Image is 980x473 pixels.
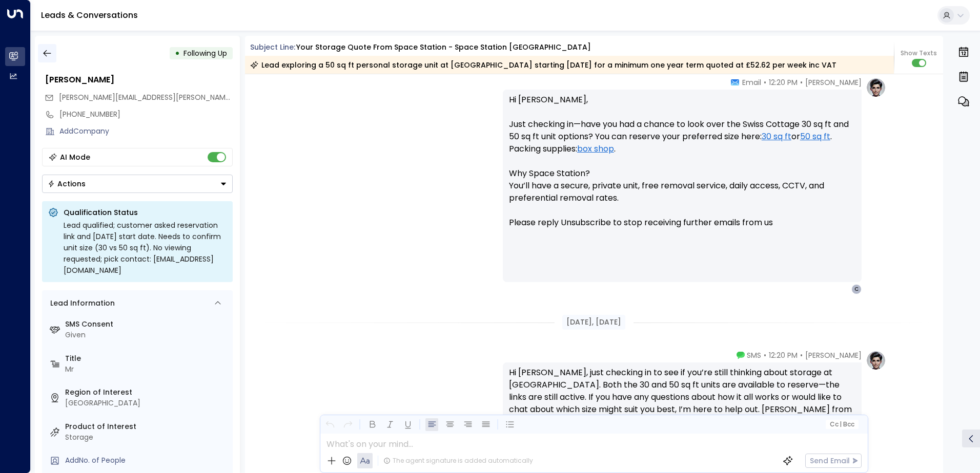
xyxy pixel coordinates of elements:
[42,175,233,193] button: Actions
[851,284,862,294] div: C
[65,421,229,432] label: Product of Interest
[65,387,229,398] label: Region of Interest
[59,109,233,120] div: [PHONE_NUMBER]
[323,418,336,431] button: Undo
[805,350,862,360] span: [PERSON_NAME]
[742,77,761,88] span: Email
[762,131,791,143] a: 30 sq ft
[769,350,798,360] span: 12:20 PM
[65,319,229,330] label: SMS Consent
[577,143,614,155] a: box shop
[175,44,180,62] div: •
[60,152,90,162] div: AI Mode
[866,77,886,98] img: profile-logo.png
[65,364,229,375] div: Mr
[829,421,854,428] span: Cc Bcc
[764,350,766,360] span: •
[48,179,86,188] div: Actions
[65,330,229,340] div: Given
[901,49,937,58] span: Show Texts
[64,207,227,218] p: Qualification Status
[64,220,227,276] div: Lead qualified; customer asked reservation link and [DATE] start date. Needs to confirm unit size...
[764,77,766,88] span: •
[383,456,533,465] div: The agent signature is added automatically
[47,298,115,309] div: Lead Information
[769,77,798,88] span: 12:20 PM
[59,92,233,103] span: christopher.fischer@mailbox.org
[805,77,862,88] span: [PERSON_NAME]
[59,126,233,137] div: AddCompany
[747,350,761,360] span: SMS
[45,74,233,86] div: [PERSON_NAME]
[41,9,138,21] a: Leads & Conversations
[65,432,229,443] div: Storage
[42,175,233,193] div: Button group with a nested menu
[509,94,855,241] p: Hi [PERSON_NAME], Just checking in—have you had a chance to look over the Swiss Cottage 30 sq ft ...
[800,77,803,88] span: •
[800,131,830,143] a: 50 sq ft
[562,315,625,330] div: [DATE], [DATE]
[250,60,836,70] div: Lead exploring a 50 sq ft personal storage unit at [GEOGRAPHIC_DATA] starting [DATE] for a minimu...
[65,455,229,466] div: AddNo. of People
[59,92,290,102] span: [PERSON_NAME][EMAIL_ADDRESS][PERSON_NAME][DOMAIN_NAME]
[341,418,354,431] button: Redo
[800,350,803,360] span: •
[825,420,858,429] button: Cc|Bcc
[509,367,855,453] div: Hi [PERSON_NAME], just checking in to see if you’re still thinking about storage at [GEOGRAPHIC_D...
[183,48,227,58] span: Following Up
[250,42,295,52] span: Subject Line:
[65,398,229,408] div: [GEOGRAPHIC_DATA]
[866,350,886,371] img: profile-logo.png
[65,353,229,364] label: Title
[296,42,591,53] div: Your storage quote from Space Station - Space Station [GEOGRAPHIC_DATA]
[840,421,842,428] span: |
